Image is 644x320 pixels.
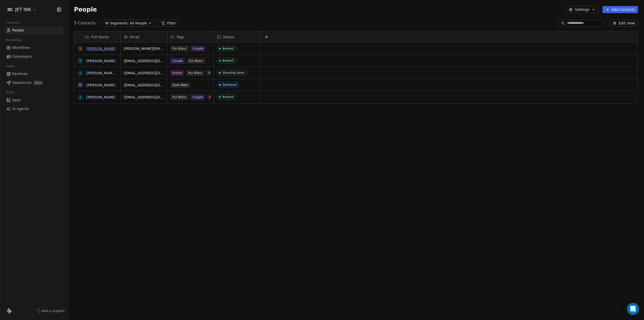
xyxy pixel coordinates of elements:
div: S [79,46,82,51]
div: M [79,82,82,88]
span: AI Agents [12,106,29,112]
button: Edit View [610,20,638,27]
span: JET INK [15,6,31,13]
span: Pipelines [12,71,28,77]
a: [PERSON_NAME] [PERSON_NAME] [86,71,146,75]
a: Campaigns [4,52,64,61]
div: Booked [222,95,233,99]
span: [EMAIL_ADDRESS][DOMAIN_NAME] [124,70,164,76]
span: Contacts [3,19,22,26]
img: JET%20INK%20Metal.png [7,7,13,13]
span: Status [223,34,234,40]
div: Open Intercom Messenger [627,303,639,315]
span: Tools [4,89,16,96]
span: Pur Blanc [187,58,205,64]
div: Status [214,31,260,42]
span: Couple [191,94,205,100]
div: Delivered [222,83,237,87]
span: Sequences [12,80,31,85]
a: Workflows [4,44,64,52]
button: JET INK [6,5,37,14]
span: Dark Biker [170,82,190,88]
span: Email [130,34,140,40]
span: Apps [12,97,21,103]
a: [PERSON_NAME] [86,59,115,63]
div: grid [74,43,121,301]
button: Filter [158,20,179,27]
span: Femme enceinte [207,94,237,100]
span: 5 Contacts [74,20,96,26]
span: Père [207,70,217,76]
div: J [80,94,81,100]
span: Sales [4,62,17,70]
a: [PERSON_NAME] [86,95,115,99]
a: SequencesBeta [4,79,64,87]
span: Couple [191,46,205,52]
span: Couple [170,58,185,64]
span: Beta [33,80,43,85]
span: [EMAIL_ADDRESS][DOMAIN_NAME] [124,83,164,88]
span: All People [130,21,147,26]
span: Segments: [110,21,129,26]
span: [PERSON_NAME][EMAIL_ADDRESS][DOMAIN_NAME] [124,46,164,51]
span: Help & Support [42,309,65,313]
a: [PERSON_NAME] [86,83,115,87]
span: Full Name [91,34,109,40]
div: Booked [222,59,233,62]
span: Campaigns [12,54,32,59]
span: Pur Blanc [170,46,189,52]
a: Pipelines [4,70,64,78]
span: Enfant [170,70,184,76]
a: AI Agents [4,105,64,113]
span: [EMAIL_ADDRESS][DOMAIN_NAME] [124,58,164,63]
a: [PERSON_NAME] [86,47,115,51]
span: [EMAIL_ADDRESS][DOMAIN_NAME] [124,95,164,100]
span: Workflows [12,45,30,50]
button: Add Contacts [602,6,638,13]
span: Pur Blanc [170,94,189,100]
div: Email [121,31,167,42]
button: Settings [566,6,598,13]
div: Booked [222,47,233,50]
span: People [74,6,97,13]
div: Full Name [74,31,120,42]
div: Tags [167,31,214,42]
div: Shooting done [222,71,244,75]
span: Tags [176,34,184,40]
div: grid [121,43,638,301]
span: People [12,28,24,33]
span: Marketing [3,36,24,44]
a: Apps [4,96,64,104]
span: Pur Blanc [186,70,205,76]
div: T [79,58,82,63]
a: People [4,26,64,34]
a: Help & Support [36,309,65,313]
div: J [80,70,81,76]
